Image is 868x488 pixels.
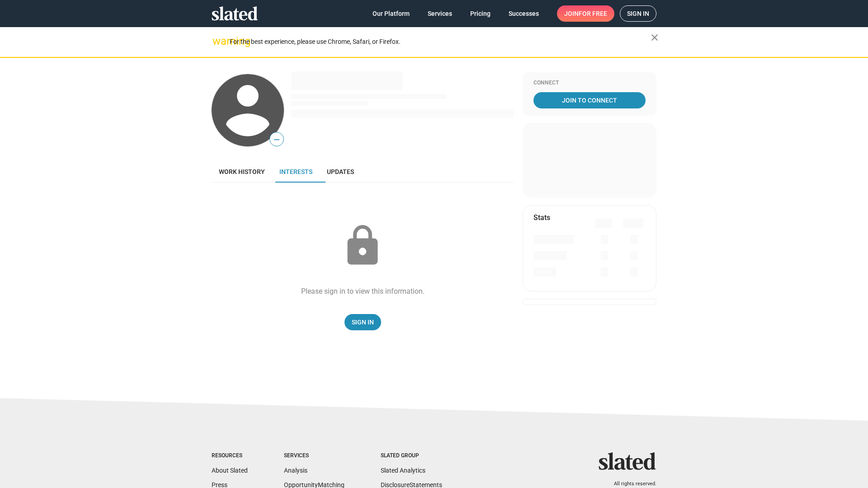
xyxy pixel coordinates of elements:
[428,5,452,22] span: Services
[373,5,410,22] span: Our Platform
[301,286,425,296] div: Please sign in to view this information.
[535,92,644,108] span: Join To Connect
[270,134,283,145] span: —
[279,168,312,175] span: Interests
[627,6,649,21] span: Sign in
[340,223,385,268] mat-icon: lock
[272,161,320,183] a: Interests
[420,5,459,22] a: Services
[320,161,361,183] a: Updates
[649,32,660,43] mat-icon: close
[344,314,381,330] a: Sign In
[212,467,248,474] a: About Slated
[501,5,546,22] a: Successes
[365,5,417,22] a: Our Platform
[579,5,607,22] span: for free
[212,161,272,183] a: Work history
[509,5,539,22] span: Successes
[533,80,646,87] div: Connect
[533,92,646,108] a: Join To Connect
[284,467,307,474] a: Analysis
[564,5,607,22] span: Join
[230,36,651,48] div: For the best experience, please use Chrome, Safari, or Firefox.
[212,452,248,460] div: Resources
[327,168,354,175] span: Updates
[533,213,550,222] mat-card-title: Stats
[352,314,374,330] span: Sign In
[470,5,491,22] span: Pricing
[284,452,344,460] div: Services
[463,5,498,22] a: Pricing
[620,5,656,22] a: Sign in
[212,36,223,47] mat-icon: warning
[381,467,425,474] a: Slated Analytics
[557,5,614,22] a: Joinfor free
[219,168,265,175] span: Work history
[381,452,442,460] div: Slated Group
